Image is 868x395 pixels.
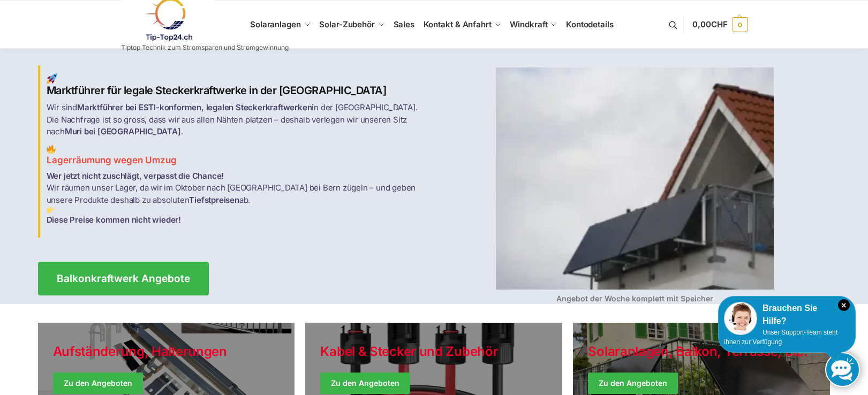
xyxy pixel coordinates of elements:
[424,19,492,29] span: Kontakt & Anfahrt
[692,19,727,29] span: 0,00
[189,195,239,205] strong: Tiefstpreisen
[57,274,190,284] span: Balkonkraftwerk Angebote
[47,171,224,181] strong: Wer jetzt nicht zuschlägt, verpasst die Chance!
[47,215,181,225] strong: Diese Preise kommen nicht wieder!
[724,302,850,328] div: Brauchen Sie Hilfe?
[496,67,774,290] img: Balkon-Terrassen-Kraftwerke 4
[505,1,562,49] a: Windkraft
[724,329,837,346] span: Unser Support-Team steht Ihnen zur Verfügung
[65,126,181,136] strong: Muri bei [GEOGRAPHIC_DATA]
[47,73,57,84] img: Balkon-Terrassen-Kraftwerke 1
[315,1,389,49] a: Solar-Zubehör
[724,302,757,335] img: Customer service
[510,19,547,29] span: Windkraft
[419,1,505,49] a: Kontakt & Anfahrt
[838,299,850,311] i: Schließen
[733,17,748,32] span: 0
[47,170,428,226] p: Wir räumen unser Lager, da wir im Oktober nach [GEOGRAPHIC_DATA] bei Bern zügeln – und geben unse...
[47,145,428,167] h3: Lagerräumung wegen Umzug
[566,19,614,29] span: Kontodetails
[389,1,419,49] a: Sales
[47,145,56,154] img: Balkon-Terrassen-Kraftwerke 2
[692,9,747,41] a: 0,00CHF 0
[562,1,618,49] a: Kontodetails
[394,19,415,29] span: Sales
[711,19,728,29] span: CHF
[250,19,301,29] span: Solaranlagen
[47,102,428,138] p: Wir sind in der [GEOGRAPHIC_DATA]. Die Nachfrage ist so gross, dass wir aus allen Nähten platzen ...
[38,262,209,295] a: Balkonkraftwerk Angebote
[121,44,289,51] p: Tiptop Technik zum Stromsparen und Stromgewinnung
[319,19,375,29] span: Solar-Zubehör
[47,206,55,214] img: Balkon-Terrassen-Kraftwerke 3
[77,102,312,112] strong: Marktführer bei ESTI-konformen, legalen Steckerkraftwerken
[47,73,428,97] h2: Marktführer für legale Steckerkraftwerke in der [GEOGRAPHIC_DATA]
[556,294,713,303] strong: Angebot der Woche komplett mit Speicher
